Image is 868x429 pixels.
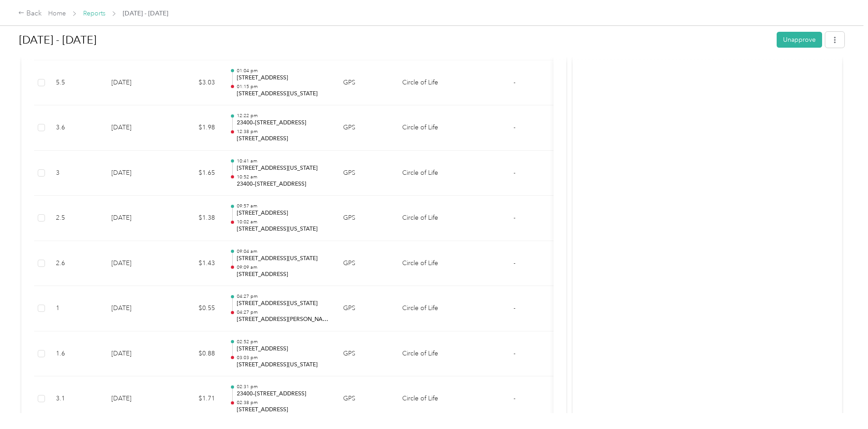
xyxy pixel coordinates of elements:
p: 12:22 pm [237,113,329,119]
td: Circle of Life [395,151,463,196]
span: - [514,169,515,177]
span: [DATE] - [DATE] [123,9,168,18]
p: 02:38 pm [237,399,329,406]
p: [STREET_ADDRESS][US_STATE] [237,164,329,173]
p: [STREET_ADDRESS] [237,209,329,217]
td: GPS [336,376,395,422]
p: [STREET_ADDRESS] [237,271,329,279]
td: [DATE] [104,196,168,241]
p: 10:41 am [237,158,329,164]
span: - [514,259,515,267]
td: GPS [336,196,395,241]
td: 2.5 [49,196,104,241]
p: 03:03 pm [237,355,329,361]
td: Circle of Life [395,376,463,422]
td: $1.98 [168,105,222,151]
td: $1.71 [168,376,222,422]
span: - [514,304,515,312]
button: Unapprove [777,32,822,48]
iframe: Everlance-gr Chat Button Frame [817,378,868,429]
td: Circle of Life [395,286,463,331]
p: 04:27 pm [237,293,329,300]
td: Circle of Life [395,331,463,377]
td: [DATE] [104,151,168,196]
p: 09:09 am [237,264,329,271]
p: 10:52 am [237,174,329,180]
span: - [514,394,515,402]
h1: Sep 14 - 27, 2025 [19,29,770,51]
td: GPS [336,151,395,196]
p: 09:57 am [237,203,329,209]
td: 5.5 [49,60,104,106]
p: [STREET_ADDRESS][US_STATE] [237,255,329,263]
p: 09:04 am [237,248,329,255]
p: 23400–[STREET_ADDRESS] [237,119,329,127]
span: - [514,350,515,357]
td: $3.03 [168,60,222,106]
p: 02:52 pm [237,339,329,345]
td: GPS [336,105,395,151]
p: 12:38 pm [237,128,329,135]
td: $1.38 [168,196,222,241]
td: [DATE] [104,286,168,331]
td: Circle of Life [395,105,463,151]
td: 1.6 [49,331,104,377]
p: 23400–[STREET_ADDRESS] [237,390,329,398]
td: GPS [336,60,395,106]
td: [DATE] [104,105,168,151]
td: [DATE] [104,241,168,286]
td: $1.65 [168,151,222,196]
td: [DATE] [104,60,168,106]
div: Back [18,8,42,19]
p: [STREET_ADDRESS][US_STATE] [237,225,329,233]
td: GPS [336,331,395,377]
p: [STREET_ADDRESS][PERSON_NAME][PERSON_NAME] [237,316,329,324]
td: 3.6 [49,105,104,151]
a: Home [48,10,66,17]
td: 1 [49,286,104,331]
span: - [514,79,515,86]
p: [STREET_ADDRESS] [237,135,329,143]
td: Circle of Life [395,241,463,286]
td: 3.1 [49,376,104,422]
td: Circle of Life [395,196,463,241]
td: Circle of Life [395,60,463,106]
p: [STREET_ADDRESS] [237,345,329,353]
p: 01:15 pm [237,84,329,90]
p: [STREET_ADDRESS][US_STATE] [237,361,329,369]
p: 01:04 pm [237,68,329,74]
p: 23400–[STREET_ADDRESS] [237,180,329,188]
td: $0.88 [168,331,222,377]
td: 3 [49,151,104,196]
span: - [514,214,515,222]
p: [STREET_ADDRESS] [237,74,329,82]
p: [STREET_ADDRESS][US_STATE] [237,90,329,98]
span: - [514,123,515,131]
td: $0.55 [168,286,222,331]
p: [STREET_ADDRESS][US_STATE] [237,300,329,308]
td: GPS [336,286,395,331]
td: [DATE] [104,331,168,377]
a: Reports [83,10,105,17]
td: GPS [336,241,395,286]
td: $1.43 [168,241,222,286]
td: 2.6 [49,241,104,286]
p: 02:31 pm [237,384,329,390]
td: [DATE] [104,376,168,422]
p: 04:27 pm [237,309,329,316]
p: [STREET_ADDRESS] [237,406,329,414]
p: 10:02 am [237,219,329,225]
